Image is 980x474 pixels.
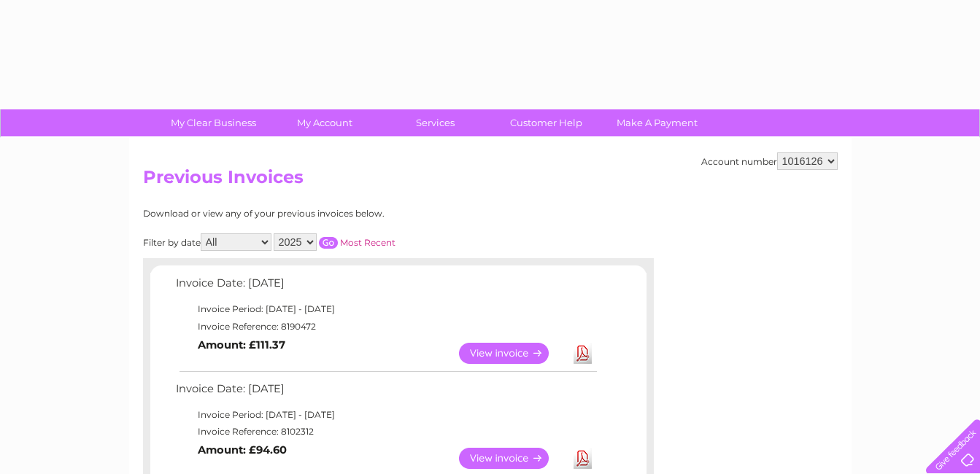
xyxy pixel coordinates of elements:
a: View [459,448,566,469]
h2: Previous Invoices [143,167,838,195]
td: Invoice Reference: 8102312 [172,423,599,440]
a: My Clear Business [153,109,274,136]
a: View [459,343,566,364]
a: Services [375,109,495,136]
td: Invoice Date: [DATE] [172,379,599,406]
a: Make A Payment [597,109,717,136]
div: Filter by date [143,233,526,251]
b: Amount: £111.37 [198,338,285,351]
a: Download [574,448,592,469]
td: Invoice Date: [DATE] [172,273,599,300]
div: Account number [701,152,838,170]
a: Most Recent [340,237,396,248]
a: Customer Help [486,109,606,136]
td: Invoice Reference: 8190472 [172,318,599,335]
td: Invoice Period: [DATE] - [DATE] [172,300,599,318]
td: Invoice Period: [DATE] - [DATE] [172,406,599,424]
a: My Account [264,109,385,136]
b: Amount: £94.60 [198,443,287,456]
a: Download [574,343,592,364]
div: Download or view any of your previous invoices below. [143,209,526,219]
